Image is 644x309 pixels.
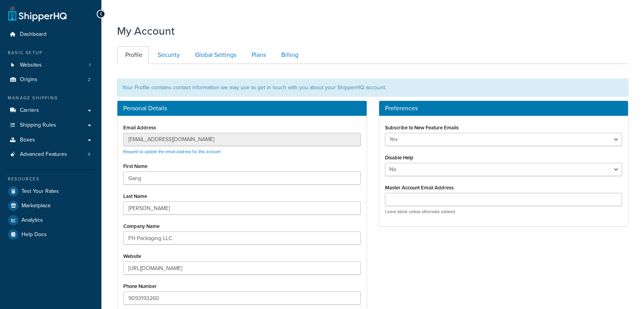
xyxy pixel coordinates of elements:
[123,125,156,131] label: Email Address
[273,46,305,64] a: Billing
[20,107,39,114] span: Carriers
[123,223,160,229] label: Company Name
[6,176,96,182] div: Resources
[385,105,623,112] h3: Preferences
[20,137,35,143] span: Boxes
[149,46,186,64] a: Security
[123,105,361,112] h3: Personal Details
[20,122,56,129] span: Shipping Rules
[6,184,96,198] a: Test Your Rates
[88,76,90,83] span: 2
[21,231,47,238] span: Help Docs
[8,6,67,21] a: ShipperHQ Home
[6,103,96,118] a: Carriers
[6,147,96,162] li: Advanced Features
[123,253,141,259] label: Website
[21,188,59,195] span: Test Your Rates
[6,58,96,72] a: Websites 1
[385,185,454,191] label: Master Account Email Address
[123,283,157,289] label: Phone Number
[6,118,96,132] a: Shipping Rules
[385,209,623,215] p: Leave blank unless otherwise advised
[123,163,147,169] label: First Name
[385,155,413,161] label: Disable Help
[6,72,96,87] a: Origins 2
[117,79,628,97] div: Your Profile contains contact information we may use to get in touch with you about your ShipperH...
[20,151,67,158] span: Advanced Features
[243,46,272,64] a: Plans
[20,62,42,69] span: Websites
[6,72,96,87] li: Origins
[20,76,37,83] span: Origins
[6,228,96,242] a: Help Docs
[88,151,90,158] span: 4
[6,199,96,213] a: Marketplace
[385,125,459,131] label: Subscribe to New Feature Emails
[117,23,175,39] h1: My Account
[21,203,51,209] span: Marketplace
[89,62,90,69] span: 1
[123,193,147,199] label: Last Name
[20,31,46,38] span: Dashboard
[6,58,96,72] li: Websites
[6,147,96,162] a: Advanced Features 4
[6,133,96,147] a: Boxes
[6,213,96,227] a: Analytics
[6,27,96,42] a: Dashboard
[123,148,220,155] a: Request to update the email address for this account
[117,46,149,64] a: Profile
[6,95,96,101] div: Manage Shipping
[187,46,243,64] a: Global Settings
[6,49,96,56] div: Basic Setup
[21,217,43,224] span: Analytics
